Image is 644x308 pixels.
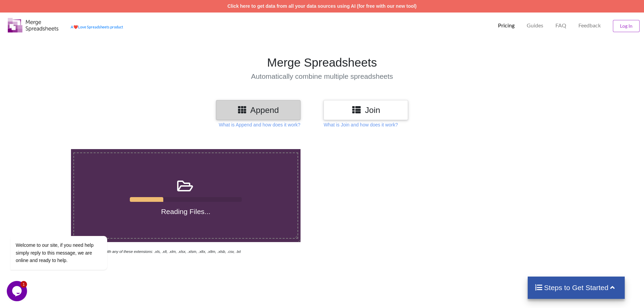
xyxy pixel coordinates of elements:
p: What is Append and how does it work? [219,121,300,128]
button: Log In [613,20,640,32]
p: Pricing [498,22,515,29]
h4: Reading Files... [74,207,297,216]
a: Click here to get data from all your data sources using AI (for free with our new tool) [228,3,417,9]
h4: Steps to Get Started [534,283,618,292]
iframe: chat widget [7,281,28,301]
h3: Join [329,105,403,115]
a: AheartLove Spreadsheets product [71,25,123,29]
h3: Append [221,105,295,115]
span: heart [73,25,78,29]
p: Guides [527,22,543,29]
p: What is Join and how does it work? [324,121,398,128]
span: Feedback [578,23,601,28]
img: Logo.png [8,18,58,32]
p: FAQ [555,22,566,29]
i: You can select files with any of these extensions: .xls, .xlt, .xlm, .xlsx, .xlsm, .xltx, .xltm, ... [71,250,241,254]
iframe: chat widget [7,175,128,278]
